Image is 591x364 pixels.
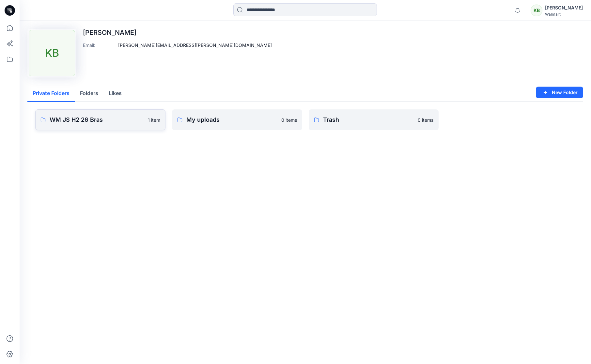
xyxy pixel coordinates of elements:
[545,12,583,17] div: Walmart
[309,109,439,130] a: Trash0 items
[50,115,144,124] p: WM JS H2 26 Bras
[35,109,165,130] a: WM JS H2 26 Bras1 item
[29,30,75,76] div: KB
[83,42,116,49] p: Email :
[27,85,75,102] button: Private Folders
[531,5,542,16] div: KB
[148,117,160,123] p: 1 item
[172,109,302,130] a: My uploads0 items
[118,42,272,49] p: [PERSON_NAME][EMAIL_ADDRESS][PERSON_NAME][DOMAIN_NAME]
[281,117,297,123] p: 0 items
[103,85,127,102] button: Likes
[418,117,433,123] p: 0 items
[186,115,277,124] p: My uploads
[323,115,414,124] p: Trash
[545,4,583,12] div: [PERSON_NAME]
[536,87,583,98] button: New Folder
[83,29,272,36] p: [PERSON_NAME]
[75,85,103,102] button: Folders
